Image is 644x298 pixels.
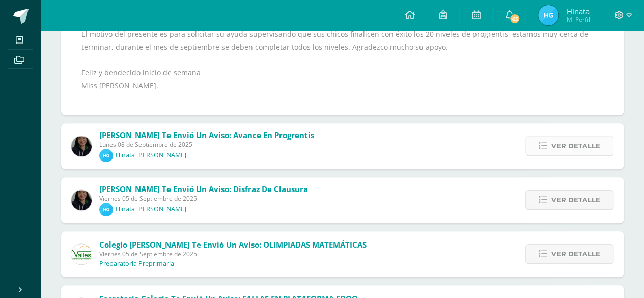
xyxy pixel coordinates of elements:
[509,13,520,24] span: 65
[99,194,308,203] span: Viernes 05 de Septiembre de 2025
[71,244,92,264] img: 94564fe4cf850d796e68e37240ca284b.png
[566,15,590,24] span: Mi Perfil
[99,260,174,268] p: Preparatoria Preprimaria
[551,245,600,263] span: Ver detalle
[538,5,558,25] img: bc79a7f01ac6747297c8a492b00bb11c.png
[99,149,113,162] img: 2952f24184c3adabd98dc3a05c1f2a9e.png
[551,191,600,209] span: Ver detalle
[99,239,367,250] span: Colegio [PERSON_NAME] te envió un aviso: OLIMPIADAS MATEMÁTICAS
[551,137,600,155] span: Ver detalle
[116,151,186,159] p: Hinata [PERSON_NAME]
[99,250,367,258] span: Viernes 05 de Septiembre de 2025
[71,136,92,156] img: cac983e7bfdc8fb1f4cdcac9deb20ca8.png
[116,205,186,213] p: Hinata [PERSON_NAME]
[99,140,314,149] span: Lunes 08 de Septiembre de 2025
[99,184,308,194] span: [PERSON_NAME] te envió un aviso: Disfraz de clausura
[99,130,314,140] span: [PERSON_NAME] te envió un aviso: Avance en progrentis
[99,203,113,216] img: 2952f24184c3adabd98dc3a05c1f2a9e.png
[566,6,590,16] span: Hinata
[71,190,92,210] img: cac983e7bfdc8fb1f4cdcac9deb20ca8.png
[81,15,603,104] div: Queridos papitos, espero se encuentren muy bien. El motivo del presente es para solicitar su ayud...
